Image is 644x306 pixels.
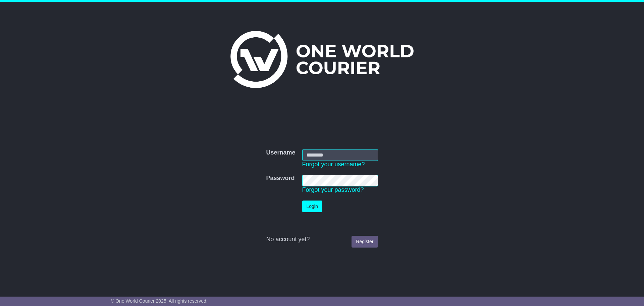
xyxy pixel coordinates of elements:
label: Username [266,149,295,157]
a: Forgot your username? [302,161,365,168]
div: No account yet? [266,236,378,243]
a: Forgot your password? [302,186,364,193]
img: One World [230,31,414,88]
span: © One World Courier 2025. All rights reserved. [111,298,208,304]
button: Login [302,201,322,212]
a: Register [352,236,378,248]
label: Password [266,175,294,182]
